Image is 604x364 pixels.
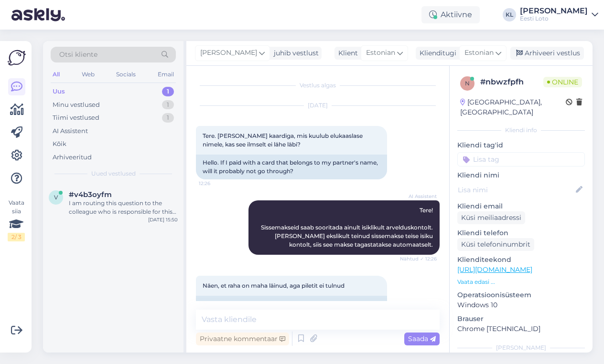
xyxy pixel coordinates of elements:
span: Estonian [366,48,395,58]
a: [URL][DOMAIN_NAME] [457,265,532,274]
div: Tiimi vestlused [53,113,99,123]
div: 2 / 3 [8,233,25,241]
div: AI Assistent [53,126,88,136]
div: Privaatne kommentaar [196,333,289,345]
div: Klienditugi [416,48,456,58]
span: Saada [408,334,436,343]
div: [DATE] 15:50 [148,216,178,223]
div: 1 [162,100,174,110]
span: Nähtud ✓ 12:26 [400,255,437,262]
div: Eesti Loto [520,15,588,22]
img: Askly Logo [8,49,26,67]
span: Tere. [PERSON_NAME] kaardiga, mis kuulub elukaaslase nimele, kas see ilmselt ei lähe läbi? [203,132,364,148]
input: Lisa tag [457,152,585,166]
div: [GEOGRAPHIC_DATA], [GEOGRAPHIC_DATA] [460,97,566,117]
span: Otsi kliente [59,50,97,60]
div: Uus [53,87,65,96]
div: Kliendi info [457,126,585,135]
span: Online [543,77,582,87]
div: I am routing this question to the colleague who is responsible for this topic. The reply might ta... [69,199,178,216]
div: # nbwzfpfh [480,76,543,88]
span: n [465,80,470,87]
div: Email [156,68,176,81]
span: #v4b3oyfm [69,190,112,199]
p: Brauser [457,314,585,324]
p: Chrome [TECHNICAL_ID] [457,324,585,334]
div: [PERSON_NAME] [457,343,585,352]
p: Kliendi email [457,201,585,211]
span: v [54,194,58,201]
input: Lisa nimi [458,185,574,195]
span: Uued vestlused [91,169,136,178]
div: Vaata siia [8,198,25,241]
p: Kliendi nimi [457,170,585,180]
div: Arhiveeri vestlus [510,47,584,60]
p: Klienditeekond [457,255,585,265]
span: [PERSON_NAME] [200,48,257,58]
p: Kliendi tag'id [457,140,585,150]
p: Windows 10 [457,300,585,310]
div: Socials [114,68,138,81]
div: juhib vestlust [270,48,319,58]
span: Näen, et raha on maha läinud, aga piletit ei tulnud [203,282,345,289]
div: 1 [162,113,174,123]
div: Küsi telefoninumbrit [457,238,534,251]
div: Vestlus algas [196,81,440,90]
div: KL [503,8,516,21]
div: Aktiivne [421,6,480,23]
div: Klient [334,48,358,58]
a: [PERSON_NAME]Eesti Loto [520,7,598,22]
span: 12:26 [199,180,235,187]
div: Minu vestlused [53,100,100,110]
span: AI Assistent [401,193,437,200]
div: 1 [162,87,174,96]
div: All [51,68,62,81]
div: [PERSON_NAME] [520,7,588,15]
div: Küsi meiliaadressi [457,211,525,224]
span: Tere! Sissemakseid saab sooritada ainult isiklikult arvelduskontolt. [PERSON_NAME] ekslikult tein... [261,207,434,248]
div: Arhiveeritud [53,153,92,162]
div: [DATE] [196,101,440,110]
div: Kõik [53,139,66,149]
span: Estonian [464,48,494,58]
div: Web [80,68,97,81]
p: Kliendi telefon [457,228,585,238]
p: Vaata edasi ... [457,278,585,286]
p: Operatsioonisüsteem [457,290,585,300]
div: Hello. If I paid with a card that belongs to my partner's name, will it probably not go through? [196,155,387,179]
div: I see that the money has been spent, but the ticket did not arrive. [196,296,387,321]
